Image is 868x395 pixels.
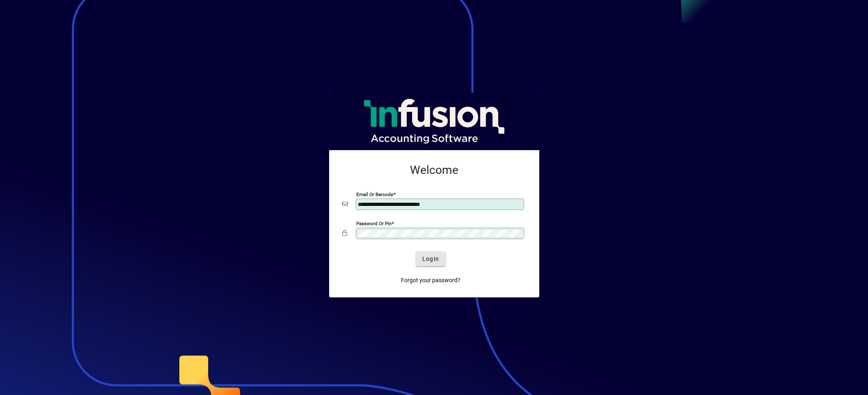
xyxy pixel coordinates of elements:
mat-label: Password or Pin [356,221,392,226]
button: Login [416,251,446,266]
a: Forgot your password? [398,273,464,288]
h2: Welcome [342,163,526,177]
span: Login [422,255,439,263]
span: Forgot your password? [401,276,460,285]
mat-label: Email or Barcode [356,192,393,197]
